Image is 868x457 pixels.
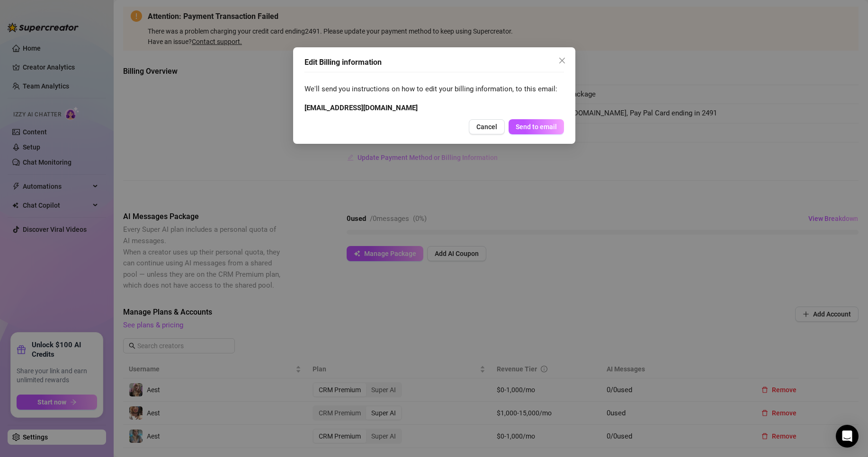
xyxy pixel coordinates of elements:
strong: [EMAIL_ADDRESS][DOMAIN_NAME] [304,104,418,112]
span: Close [555,57,570,64]
div: Open Intercom Messenger [836,425,859,448]
span: Cancel [476,123,497,131]
span: Send to email [516,123,557,131]
div: Edit Billing information [304,57,564,68]
button: Send to email [509,119,564,134]
button: Close [555,53,570,68]
span: close [558,57,566,64]
span: We'll send you instructions on how to edit your billing information, to this email: [304,84,564,95]
button: Cancel [469,119,505,134]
